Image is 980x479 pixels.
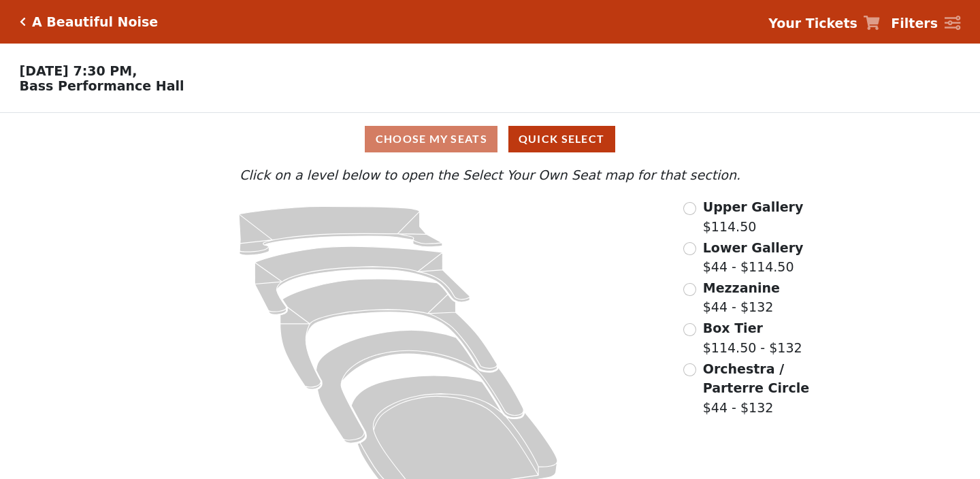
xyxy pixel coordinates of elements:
span: Orchestra / Parterre Circle [703,361,809,396]
label: $114.50 - $132 [703,318,802,357]
span: Upper Gallery [703,199,804,214]
span: Lower Gallery [703,240,804,255]
a: Filters [891,14,960,33]
strong: Your Tickets [768,16,857,31]
a: Your Tickets [768,14,880,33]
span: Box Tier [703,320,763,335]
label: $44 - $132 [703,359,848,418]
p: Click on a level below to open the Select Your Own Seat map for that section. [132,165,848,185]
a: Click here to go back to filters [20,17,26,27]
path: Lower Gallery - Seats Available: 37 [255,246,470,314]
button: Quick Select [508,126,615,152]
h5: A Beautiful Noise [32,14,158,30]
path: Upper Gallery - Seats Available: 259 [239,206,442,255]
label: $114.50 [703,197,804,236]
span: Mezzanine [703,280,780,295]
label: $44 - $132 [703,278,780,317]
strong: Filters [891,16,938,31]
label: $44 - $114.50 [703,238,804,277]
